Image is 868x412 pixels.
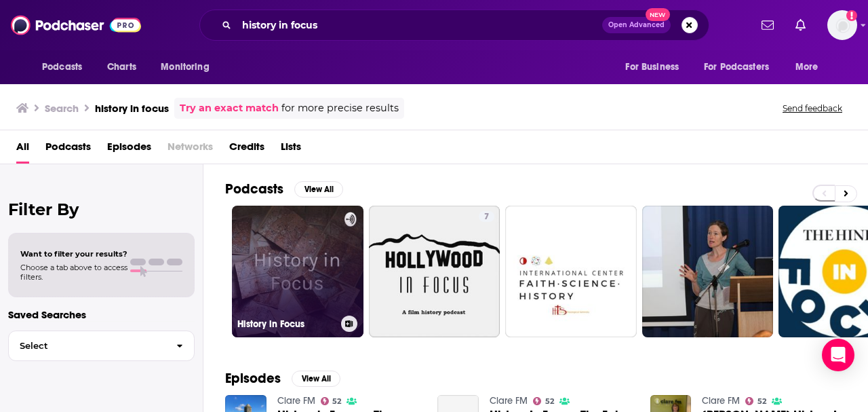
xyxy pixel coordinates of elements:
[827,10,857,40] img: User Profile
[45,136,91,164] a: Podcasts
[20,249,127,259] span: Want to filter your results?
[225,181,343,198] a: PodcastsView All
[778,102,846,114] button: Send feedback
[199,10,709,41] div: Search podcasts, credits, & more...
[702,395,740,407] a: Clare FM
[232,206,363,337] a: History in Focus
[161,58,209,77] span: Monitoring
[8,331,195,361] button: Select
[695,54,789,80] button: open menu
[229,136,264,164] a: Credits
[533,397,554,405] a: 52
[11,12,141,38] img: Podchaser - Follow, Share and Rate Podcasts
[9,341,165,350] span: Select
[369,206,500,337] a: 7
[20,263,127,282] span: Choose a tab above to access filters.
[180,100,279,116] a: Try an exact match
[95,102,169,115] h3: history in focus
[790,14,811,37] a: Show notifications dropdown
[151,54,226,80] button: open menu
[827,10,857,40] button: Show profile menu
[107,136,151,164] a: Episodes
[167,136,213,164] span: Networks
[332,398,341,405] span: 52
[225,181,283,198] h2: Podcasts
[45,102,79,115] h3: Search
[545,398,554,405] span: 52
[646,8,670,21] span: New
[745,397,766,405] a: 52
[42,58,82,77] span: Podcasts
[827,10,857,40] span: Logged in as SusanHershberg
[8,200,195,219] h2: Filter By
[795,58,818,77] span: More
[281,136,301,164] a: Lists
[33,54,100,80] button: open menu
[490,395,528,407] a: Clare FM
[294,181,343,198] button: View All
[281,100,399,116] span: for more precise results
[225,370,340,387] a: EpisodesView All
[757,398,766,405] span: 52
[277,395,315,407] a: Clare FM
[479,211,494,222] a: 7
[8,308,195,321] p: Saved Searches
[292,371,340,387] button: View All
[616,54,696,80] button: open menu
[225,370,281,387] h2: Episodes
[786,54,835,80] button: open menu
[625,58,679,77] span: For Business
[321,397,342,405] a: 52
[756,14,779,37] a: Show notifications dropdown
[107,58,136,77] span: Charts
[822,339,854,371] div: Open Intercom Messenger
[846,10,857,21] svg: Add a profile image
[237,14,602,36] input: Search podcasts, credits, & more...
[602,17,671,33] button: Open AdvancedNew
[16,136,29,164] a: All
[98,54,144,80] a: Charts
[608,22,665,29] span: Open Advanced
[704,58,769,77] span: For Podcasters
[237,318,336,330] h3: History in Focus
[484,210,489,224] span: 7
